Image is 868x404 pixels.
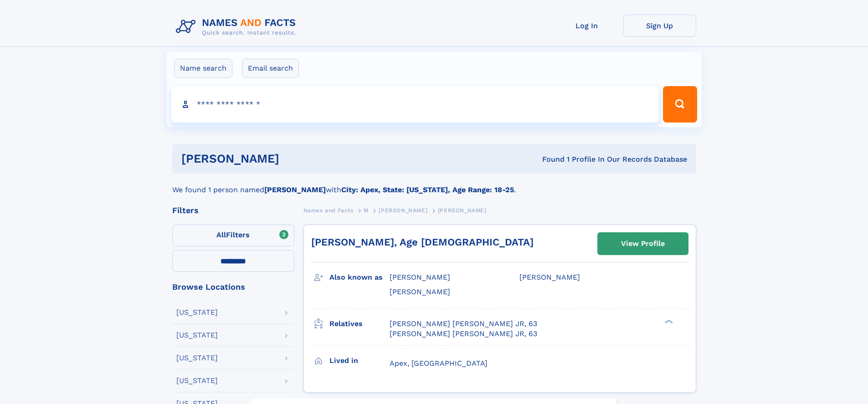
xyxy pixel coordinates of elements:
div: Filters [172,206,294,215]
span: All [216,230,226,239]
div: Found 1 Profile In Our Records Database [411,154,687,164]
b: City: Apex, State: [US_STATE], Age Range: 18-25 [341,185,514,194]
h1: [PERSON_NAME] [181,153,411,164]
span: [PERSON_NAME] [390,273,450,281]
div: Browse Locations [172,283,294,291]
input: search input [171,86,659,123]
div: View Profile [621,233,665,254]
span: [PERSON_NAME] [390,287,450,296]
div: [US_STATE] [176,354,218,362]
span: [PERSON_NAME] [379,207,427,214]
label: Name search [174,59,232,78]
a: [PERSON_NAME] [379,205,427,216]
h3: Also known as [329,270,390,285]
a: Log In [550,15,623,37]
label: Filters [172,225,294,246]
a: [PERSON_NAME], Age [DEMOGRAPHIC_DATA] [311,236,534,248]
div: ❯ [663,318,673,324]
b: [PERSON_NAME] [264,185,326,194]
a: Sign Up [623,15,696,37]
h3: Lived in [329,353,390,368]
a: [PERSON_NAME] [PERSON_NAME] JR, 63 [390,319,537,329]
div: We found 1 person named with . [172,174,696,195]
a: View Profile [598,233,688,255]
a: Names and Facts [303,205,354,216]
label: Email search [242,59,299,78]
div: [US_STATE] [176,377,218,384]
a: [PERSON_NAME] [PERSON_NAME] JR, 63 [390,329,537,339]
a: M [364,205,369,216]
button: Search Button [663,86,697,123]
img: Logo Names and Facts [172,15,303,39]
span: [PERSON_NAME] [438,207,487,214]
h3: Relatives [329,316,390,332]
span: [PERSON_NAME] [519,273,580,281]
div: [US_STATE] [176,332,218,339]
span: M [364,207,369,214]
div: [US_STATE] [176,309,218,316]
span: Apex, [GEOGRAPHIC_DATA] [390,359,488,368]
